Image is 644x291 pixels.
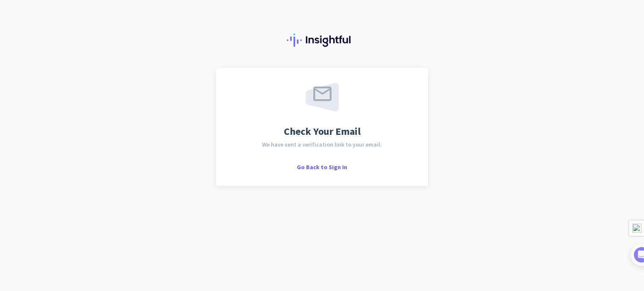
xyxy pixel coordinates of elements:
[287,33,357,47] img: Insightful
[284,126,361,136] span: Check Your Email
[297,163,347,171] span: Go Back to Sign In
[306,83,339,111] img: email-sent
[262,142,382,147] span: We have sent a verification link to your email.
